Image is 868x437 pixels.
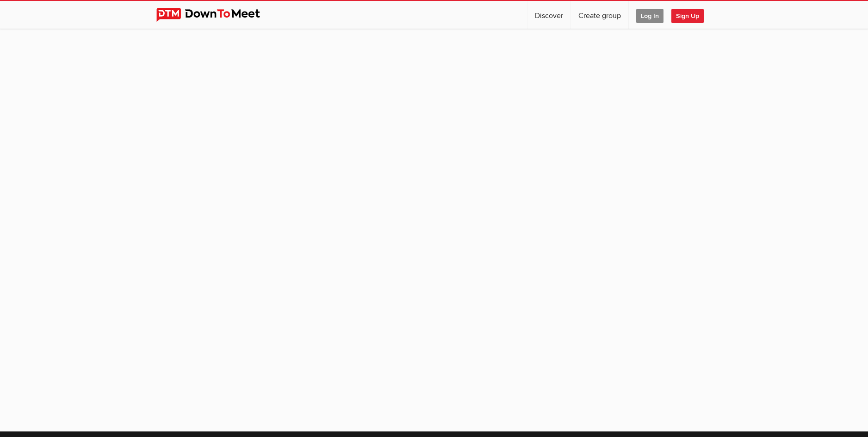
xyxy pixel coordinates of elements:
[156,8,274,22] img: DownToMeet
[671,1,711,29] a: Sign Up
[629,1,671,29] a: Log In
[527,1,570,29] a: Discover
[671,9,704,23] span: Sign Up
[636,9,663,23] span: Log In
[571,1,628,29] a: Create group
